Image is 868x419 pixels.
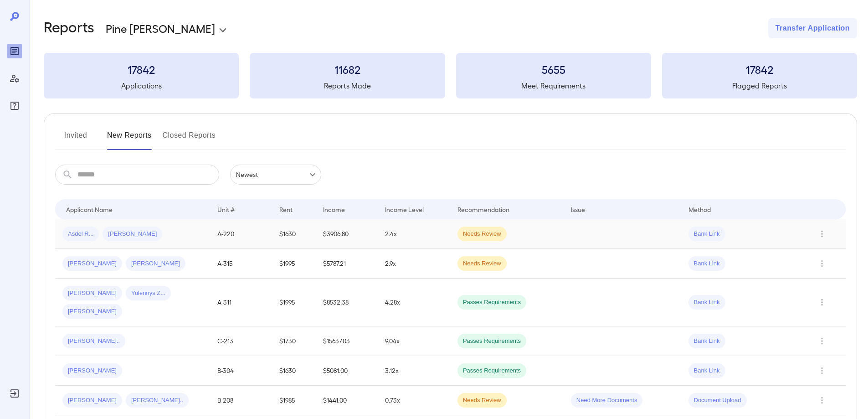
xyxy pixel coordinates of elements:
div: Reports [7,44,22,58]
td: B-304 [210,356,272,386]
td: $1985 [272,386,316,415]
td: $1730 [272,326,316,356]
div: Income [323,204,345,215]
span: Bank Link [688,298,725,307]
td: A-220 [210,219,272,249]
td: A-311 [210,279,272,326]
span: Passes Requirements [457,298,526,307]
td: $1441.00 [316,386,378,415]
span: [PERSON_NAME] [62,396,122,405]
button: Row Actions [815,295,829,310]
div: Issue [571,204,586,215]
td: 3.12x [378,356,450,386]
span: Document Upload [688,396,747,405]
h3: 17842 [44,62,239,77]
span: [PERSON_NAME] [62,259,122,268]
button: Invited [55,128,96,150]
h5: Flagged Reports [662,80,857,91]
span: Passes Requirements [457,337,526,346]
p: Pine [PERSON_NAME] [106,21,215,36]
span: Bank Link [688,259,725,268]
span: [PERSON_NAME] [62,289,122,298]
span: [PERSON_NAME] [126,259,185,268]
div: Rent [279,204,294,215]
div: Log Out [7,386,22,401]
td: $15637.03 [316,326,378,356]
span: [PERSON_NAME] [103,230,162,238]
button: Transfer Application [768,18,857,38]
button: Row Actions [815,227,829,241]
span: Asdel R... [62,230,99,238]
td: $5787.21 [316,249,378,279]
span: Passes Requirements [457,367,526,375]
button: Closed Reports [163,128,216,150]
button: Row Actions [815,393,829,408]
td: 0.73x [378,386,450,415]
span: Bank Link [688,230,725,238]
span: Needs Review [457,230,507,238]
h3: 17842 [662,62,857,77]
button: Row Actions [815,363,829,378]
div: Newest [230,165,321,185]
span: Needs Review [457,396,507,405]
button: Row Actions [815,334,829,348]
h5: Meet Requirements [456,80,651,91]
h3: 5655 [456,62,651,77]
div: Method [688,204,711,215]
td: $1995 [272,249,316,279]
td: 2.4x [378,219,450,249]
td: 2.9x [378,249,450,279]
span: Need More Documents [571,396,643,405]
td: $1995 [272,279,316,326]
h2: Reports [44,18,94,38]
td: C-213 [210,326,272,356]
summary: 17842Applications11682Reports Made5655Meet Requirements17842Flagged Reports [44,53,857,98]
span: [PERSON_NAME] [62,367,122,375]
h5: Applications [44,80,239,91]
span: Bank Link [688,337,725,346]
span: [PERSON_NAME].. [62,337,125,346]
button: New Reports [107,128,152,150]
span: [PERSON_NAME].. [126,396,189,405]
td: $8532.38 [316,279,378,326]
div: Unit # [217,204,235,215]
td: A-315 [210,249,272,279]
div: FAQ [7,98,22,113]
div: Manage Users [7,71,22,86]
span: Bank Link [688,367,725,375]
span: Yulennys Z... [126,289,171,298]
td: $1630 [272,356,316,386]
h3: 11682 [250,62,445,77]
td: $5081.00 [316,356,378,386]
td: B-208 [210,386,272,415]
div: Income Level [385,204,424,215]
button: Row Actions [815,256,829,271]
span: [PERSON_NAME] [62,307,122,316]
div: Recommendation [457,204,509,215]
td: $3906.80 [316,219,378,249]
td: 4.28x [378,279,450,326]
div: Applicant Name [66,204,113,215]
td: $1630 [272,219,316,249]
h5: Reports Made [250,80,445,91]
td: 9.04x [378,326,450,356]
span: Needs Review [457,259,507,268]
